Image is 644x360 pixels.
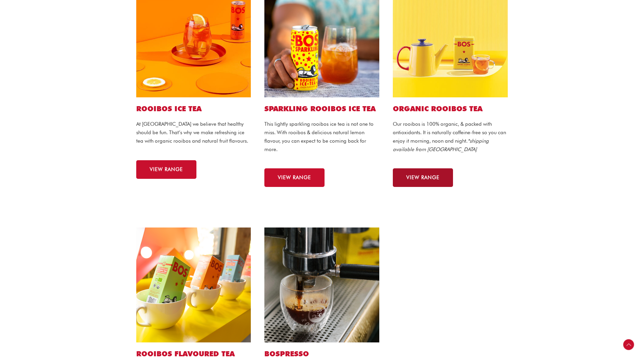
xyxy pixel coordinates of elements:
[406,175,439,180] span: VIEW RANGE
[278,175,311,180] span: VIEW RANGE
[393,168,453,187] a: VIEW RANGE
[264,104,379,113] h2: SPARKLING ROOIBOS ICE TEA
[393,120,508,153] p: Our rooibos is 100% organic, & packed with antioxidants. It is naturally caffeine-free so you can...
[136,104,251,113] h2: ROOIBOS ICE TEA
[264,349,379,358] h2: BOSPRESSO
[136,349,251,358] h2: ROOIBOS FLAVOURED TEA
[136,120,251,145] p: At [GEOGRAPHIC_DATA] we believe that healthy should be fun. That’s why we make refreshing ice tea...
[150,167,183,172] span: VIEW RANGE
[393,138,489,152] em: *shipping available from [GEOGRAPHIC_DATA]
[393,104,508,113] h2: ORGANIC ROOIBOS TEA
[136,160,196,179] a: VIEW RANGE
[264,168,325,187] a: VIEW RANGE
[264,120,379,153] p: This lightly sparkling rooibos ice tea is not one to miss. With rooibos & delicious natural lemon...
